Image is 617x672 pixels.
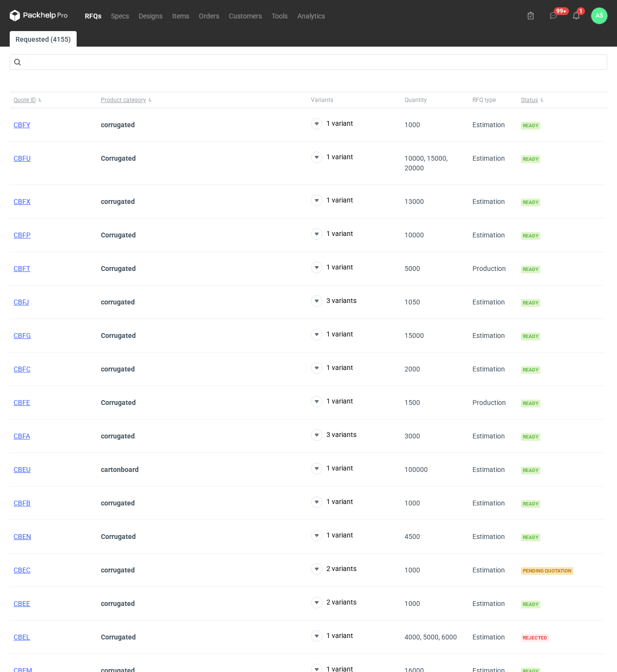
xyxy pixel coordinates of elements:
[521,122,540,130] span: Ready
[591,8,607,24] button: AŚ
[311,151,353,163] button: 1 variant
[405,566,420,574] span: 1000
[568,8,584,23] button: 1
[14,432,30,440] span: CBFA
[311,362,353,374] button: 1 variant
[405,231,424,239] span: 10000
[405,154,448,172] span: 10000, 15000, 20000
[469,286,517,319] div: Estimation
[10,10,68,21] svg: Packhelp Pro
[14,332,31,339] a: CBFG
[469,386,517,420] div: Production
[521,534,540,541] span: Ready
[469,319,517,353] div: Estimation
[311,429,357,441] button: 3 variants
[405,600,420,607] span: 1000
[469,554,517,587] div: Estimation
[14,265,30,272] a: CBFT
[101,121,135,129] strong: corrugated
[521,467,540,474] span: Ready
[194,10,224,21] a: Orders
[405,499,420,507] span: 1000
[469,420,517,453] div: Estimation
[469,218,517,252] div: Estimation
[134,10,167,21] a: Designs
[224,10,267,21] a: Customers
[521,232,540,240] span: Ready
[14,499,31,507] a: CBFB
[14,231,31,239] a: CBFP
[101,566,135,574] strong: corrugated
[521,634,549,642] span: Rejected
[14,533,31,540] a: CBEN
[469,142,517,185] div: Estimation
[101,633,136,641] strong: Corrugated
[521,199,540,206] span: Ready
[311,597,357,608] button: 2 variants
[521,366,540,374] span: Ready
[469,185,517,218] div: Estimation
[521,400,540,407] span: Ready
[14,399,30,406] a: CBFE
[469,353,517,386] div: Estimation
[521,266,540,273] span: Ready
[405,198,424,205] span: 13000
[521,96,538,104] span: Status
[14,121,30,129] a: CBFY
[469,587,517,621] div: Estimation
[101,198,135,205] strong: corrugated
[101,96,146,104] span: Product category
[167,10,194,21] a: Items
[311,228,353,240] button: 1 variant
[472,96,496,104] span: RFQ type
[101,466,139,473] strong: cartonboard
[405,298,420,306] span: 1050
[405,466,428,473] span: 100000
[80,10,106,21] a: RFQs
[521,500,540,508] span: Ready
[14,154,31,162] a: CBFU
[14,365,31,373] a: CBFC
[101,533,136,540] strong: Corrugated
[14,566,31,574] a: CBEC
[405,432,420,440] span: 3000
[521,433,540,441] span: Ready
[14,600,30,607] span: CBEE
[469,621,517,654] div: Estimation
[469,252,517,286] div: Production
[405,533,420,540] span: 4500
[101,432,135,440] strong: corrugated
[469,453,517,487] div: Estimation
[101,399,136,406] strong: Corrugated
[517,92,604,108] button: Status
[14,298,29,306] a: CBFJ
[292,10,330,21] a: Analytics
[101,332,136,339] strong: Corrugated
[311,329,353,340] button: 1 variant
[546,8,561,23] button: 99+
[311,530,353,541] button: 1 variant
[14,633,30,641] a: CBEL
[97,92,307,108] button: Product category
[311,118,353,130] button: 1 variant
[405,332,424,339] span: 15000
[101,265,136,272] strong: Corrugated
[521,333,540,340] span: Ready
[311,563,357,575] button: 2 variants
[10,31,77,47] a: Requested (4155)
[14,466,31,473] a: CBEU
[405,265,420,272] span: 5000
[311,463,353,474] button: 1 variant
[101,365,135,373] strong: corrugated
